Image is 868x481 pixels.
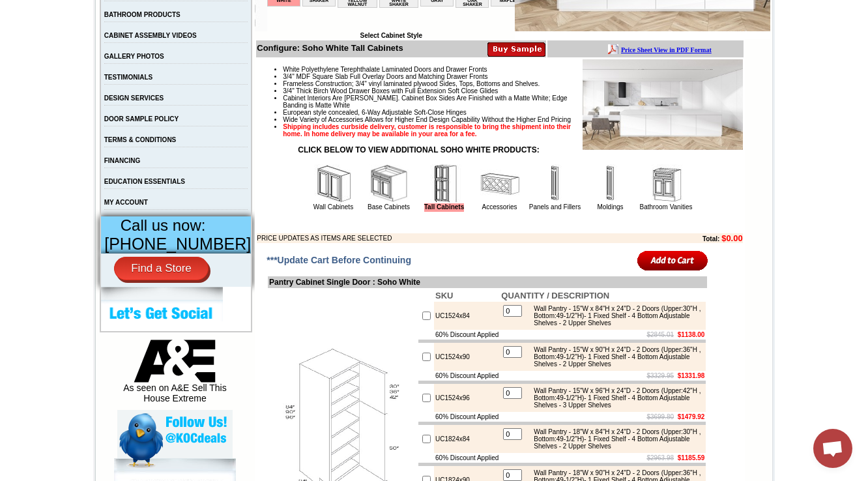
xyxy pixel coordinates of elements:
a: CABINET ASSEMBLY VIDEOS [104,32,197,39]
b: SKU [435,291,453,300]
a: Panels and Fillers [529,203,581,211]
img: Tall Cabinets [425,164,464,203]
td: Pantry Cabinet Single Door : Soho White [268,276,707,288]
b: $1479.92 [678,413,705,420]
a: Accessories [482,203,517,211]
s: $2845.01 [646,331,674,338]
b: $1331.98 [678,372,705,379]
td: [PERSON_NAME] White Shaker [112,59,152,74]
td: UC1524x90 [434,343,500,371]
a: DOOR SAMPLE POLICY [104,115,179,123]
img: Panels and Fillers [536,164,575,203]
b: $1138.00 [678,331,705,338]
span: Wide Variety of Accessories Allows for Higher End Design Capability Without the Higher End Pricing [283,116,571,123]
a: Base Cabinets [368,203,410,211]
img: spacer.gif [33,36,35,37]
span: [PHONE_NUMBER] [104,235,251,253]
td: 60% Discount Applied [434,371,500,381]
td: PRICE UPDATES AS ITEMS ARE SELECTED [257,233,631,243]
div: Wall Pantry - 15"W x 90"H x 24"D - 2 Doors (Upper:36"H , Bottom:49-1/2"H)- 1 Fixed Shelf - 4 Bott... [527,346,702,368]
div: Wall Pantry - 15"W x 84"H x 24"D - 2 Doors (Upper:30"H , Bottom:49-1/2"H)- 1 Fixed Shelf - 4 Bott... [527,305,702,327]
span: Frameless Construction; 3/4" vinyl laminated plywood Sides, Tops, Bottoms and Shelves. [283,80,540,87]
a: MY ACCOUNT [104,199,148,206]
input: Add to Cart [637,250,708,271]
img: spacer.gif [222,36,224,37]
div: Wall Pantry - 15"W x 96"H x 24"D - 2 Doors (Upper:42"H , Bottom:49-1/2"H)- 1 Fixed Shelf - 4 Bott... [527,387,702,409]
a: DESIGN SERVICES [104,95,164,102]
strong: Shipping includes curbside delivery, customer is responsible to bring the shipment into their hom... [283,123,571,138]
span: Cabinet Interiors Are [PERSON_NAME]. Cabinet Box Sides Are Finished with a Matte White; Edge Band... [283,95,567,109]
span: ***Update Cart Before Continuing [267,255,411,265]
img: Accessories [480,164,519,203]
span: Call us now: [121,216,206,234]
td: UC1524x84 [434,302,500,330]
div: As seen on A&E Sell This House Extreme [117,340,233,410]
td: 60% Discount Applied [434,330,500,340]
img: pdf.png [2,3,12,14]
td: Beachwood Oak Shaker [188,59,222,74]
s: $3699.80 [646,413,674,420]
a: Bathroom Vanities [640,203,693,211]
a: Tall Cabinets [424,203,465,212]
a: FINANCING [104,157,141,164]
span: 3/4" MDF Square Slab Full Overlay Doors and Matching Drawer Fronts [283,73,487,80]
a: GALLERY PHOTOS [104,53,164,60]
div: Wall Pantry - 18"W x 84"H x 24"D - 2 Doors (Upper:30"H , Bottom:49-1/2"H)- 1 Fixed Shelf - 4 Bott... [527,428,702,450]
img: Moldings [591,164,630,203]
a: EDUCATION ESSENTIALS [104,178,185,185]
img: spacer.gif [186,36,188,37]
img: Bathroom Vanities [646,164,686,203]
a: Moldings [597,203,623,211]
span: European style concealed, 6-Way Adjustable Soft-Close Hinges [283,109,466,116]
td: Baycreek Gray [153,59,186,72]
b: Price Sheet View in PDF Format [15,5,106,12]
td: 60% Discount Applied [434,412,500,422]
b: QUANTITY / DESCRIPTION [501,291,609,300]
img: Product Image [583,59,743,150]
img: Wall Cabinets [314,164,353,203]
img: Base Cabinets [369,164,409,203]
td: UC1824x84 [434,425,500,453]
s: $2963.98 [646,454,674,461]
a: BATHROOM PRODUCTS [104,11,181,18]
b: Select Cabinet Style [360,32,422,39]
b: Total: [702,235,719,242]
span: 3/4" Thick Birch Wood Drawer Boxes with Full Extension Soft Close Glides [283,87,498,95]
a: Wall Cabinets [313,203,353,211]
div: Open chat [813,429,852,468]
strong: CLICK BELOW TO VIEW ADDITIONAL SOHO WHITE PRODUCTS: [298,145,539,154]
img: spacer.gif [68,36,70,37]
td: UC1524x96 [434,384,500,412]
b: $0.00 [721,233,743,243]
img: spacer.gif [151,36,153,37]
b: $1185.59 [678,454,705,461]
td: 60% Discount Applied [434,453,500,463]
a: Price Sheet View in PDF Format [15,2,106,13]
a: TERMS & CONDITIONS [104,136,177,143]
b: Configure: Soho White Tall Cabinets [257,43,403,53]
s: $3329.95 [646,372,674,379]
a: TESTIMONIALS [104,74,152,81]
td: Bellmonte Maple [224,59,257,72]
td: [PERSON_NAME] Yellow Walnut [70,59,110,74]
a: Find a Store [114,257,209,280]
img: spacer.gif [110,36,112,37]
td: Alabaster Shaker [35,59,68,72]
span: White Polyethylene Terephthalate Laminated Doors and Drawer Fronts [283,66,487,73]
